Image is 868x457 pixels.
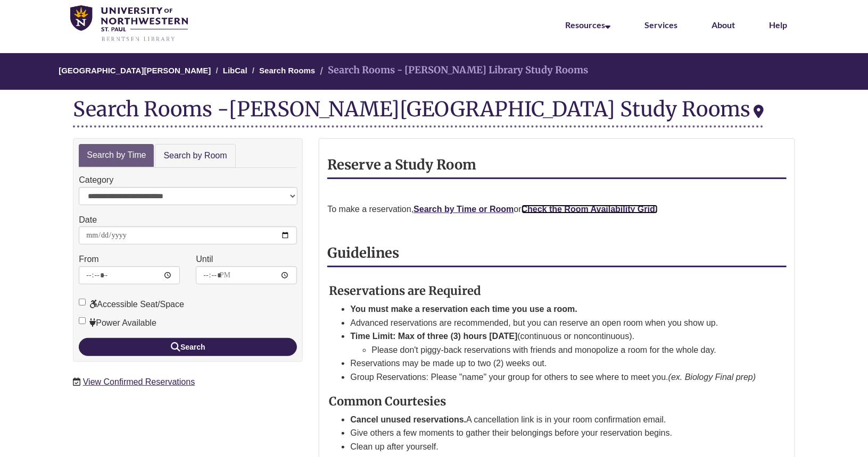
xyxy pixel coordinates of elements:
strong: You must make a reservation each time you use a room. [350,304,577,314]
input: Accessible Seat/Space [79,299,86,306]
div: [PERSON_NAME][GEOGRAPHIC_DATA] Study Rooms [229,96,764,122]
label: Until [196,252,213,266]
li: Advanced reservations are recommended, but you can reserve an open room when you show up. [350,316,760,330]
a: Check the Room Availability Grid. [522,205,658,214]
a: Search by Room [155,144,235,168]
em: (ex. Biology Final prep) [668,373,756,382]
strong: Reserve a Study Room [327,156,476,173]
strong: Guidelines [327,244,399,261]
label: Date [79,213,97,227]
a: LibCal [223,66,247,75]
li: A cancellation link is in your room confirmation email. [350,413,760,427]
a: Search by Time or Room [414,205,514,214]
strong: Cancel unused reservations. [350,415,466,424]
button: Search [79,338,297,356]
strong: Common Courtesies [329,394,446,409]
nav: Breadcrumb [73,53,795,90]
input: Power Available [79,317,86,324]
label: Power Available [79,316,156,330]
label: Accessible Seat/Space [79,298,184,311]
a: About [712,20,735,30]
li: Give others a few moments to gather their belongings before your reservation begins. [350,426,760,440]
li: (continuous or noncontinuous). [350,329,760,357]
p: To make a reservation, or [327,202,786,216]
li: Search Rooms - [PERSON_NAME] Library Study Rooms [317,63,588,78]
strong: Time Limit: Max of three (3) hours [DATE] [350,332,517,341]
a: Search by Time [79,144,154,167]
label: Category [79,173,113,187]
a: Help [769,20,787,30]
a: Search Rooms [259,66,315,75]
a: Services [644,20,677,30]
li: Clean up after yourself. [350,440,760,454]
strong: Reservations are Required [329,283,481,298]
li: Reservations may be made up to two (2) weeks out. [350,357,760,370]
li: Group Reservations: Please "name" your group for others to see where to meet you. [350,370,760,384]
a: [GEOGRAPHIC_DATA][PERSON_NAME] [59,66,211,75]
li: Please don't piggy-back reservations with friends and monopolize a room for the whole day. [371,343,760,357]
img: UNWSP Library Logo [70,5,188,43]
div: Search Rooms - [73,98,764,128]
label: From [79,252,98,266]
a: View Confirmed Reservations [83,377,195,386]
a: Resources [565,20,610,30]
